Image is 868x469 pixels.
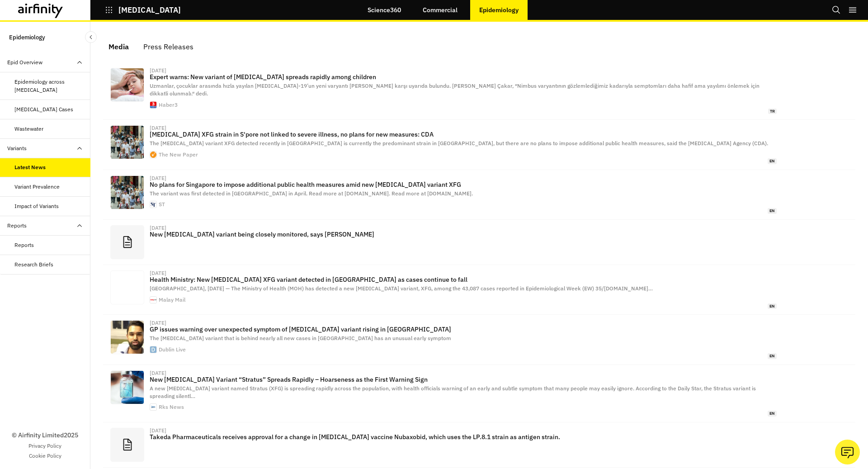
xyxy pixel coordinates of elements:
[111,176,144,209] img: f416b9924f3e5b3f5a5acfb05b49e02c99843589dce124a468f44d5582210aba
[108,40,129,53] div: Media
[150,433,777,441] p: Takeda Pharmaceuticals receives approval for a change in [MEDICAL_DATA] vaccine Nubaxobid, which ...
[150,231,777,238] p: New [MEDICAL_DATA] variant being closely monitored, says [PERSON_NAME]
[150,201,156,208] img: favicon.ico
[159,202,165,207] div: ST
[150,320,166,326] div: [DATE]
[832,2,841,18] button: Search
[150,326,777,333] p: GP issues warning over unexpected symptom of [MEDICAL_DATA] variant rising in [GEOGRAPHIC_DATA]
[150,102,156,108] img: android-icon-192x192.png
[29,452,61,460] a: Cookie Policy
[150,68,166,73] div: [DATE]
[835,440,860,464] button: Ask our analysts
[111,271,144,304] img: 299981.JPG
[118,6,181,14] p: [MEDICAL_DATA]
[150,376,777,383] p: New [MEDICAL_DATA] Variant “Stratus” Spreads Rapidly – Hoarseness as the First Warning Sign
[111,321,144,354] img: 0_gp-khan.jpg
[28,442,61,450] a: Privacy Policy
[159,297,185,303] div: Malay Mail
[103,170,855,220] a: [DATE]No plans for Singapore to impose additional public health measures amid new [MEDICAL_DATA] ...
[111,371,144,404] img: 1-36-600x360-1.jpg
[150,82,759,97] span: Uzmanlar, çocuklar arasında hızla yayılan [MEDICAL_DATA]-19’un yeni varyantı [PERSON_NAME] karşı ...
[7,58,42,66] div: Epid Overview
[7,222,27,230] div: Reports
[103,315,855,365] a: [DATE]GP issues warning over unexpected symptom of [MEDICAL_DATA] variant rising in [GEOGRAPHIC_D...
[103,62,855,120] a: [DATE]Expert warns: New variant of [MEDICAL_DATA] spreads rapidly among childrenUzmanlar, çocukla...
[150,175,166,181] div: [DATE]
[159,404,184,410] div: Rks News
[14,163,46,171] div: Latest News
[768,303,777,309] span: en
[150,152,156,158] img: favicon.ico
[150,370,166,376] div: [DATE]
[150,297,156,303] img: logo-152x152.png
[14,78,83,94] div: Epidemiology across [MEDICAL_DATA]
[159,347,186,352] div: Dublin Live
[103,265,855,315] a: [DATE]Health Ministry: New [MEDICAL_DATA] XFG variant detected in [GEOGRAPHIC_DATA] as cases cont...
[768,208,777,214] span: en
[9,29,45,46] p: Epidemiology
[111,126,144,159] img: KELL0139copy.jpg
[150,385,756,399] span: A new [MEDICAL_DATA] variant named Stratus (XFG) is spreading rapidly across the population, with...
[7,144,27,152] div: Variants
[150,276,777,283] p: Health Ministry: New [MEDICAL_DATA] XFG variant detected in [GEOGRAPHIC_DATA] as cases continue t...
[150,131,777,138] p: [MEDICAL_DATA] XFG strain in S'pore not linked to severe illness, no plans for new measures: CDA
[14,202,59,210] div: Impact of Variants
[768,411,777,417] span: en
[768,353,777,359] span: en
[14,261,53,269] div: Research Briefs
[150,73,777,81] p: Expert warns: New variant of [MEDICAL_DATA] spreads rapidly among children
[14,241,34,249] div: Reports
[150,404,156,410] img: RKS-400x400-1.png
[103,365,855,422] a: [DATE]New [MEDICAL_DATA] Variant “Stratus” Spreads Rapidly – Hoarseness as the First Warning Sign...
[103,422,855,468] a: [DATE]Takeda Pharmaceuticals receives approval for a change in [MEDICAL_DATA] vaccine Nubaxobid, ...
[159,152,198,157] div: The New Paper
[768,109,777,114] span: tr
[150,346,156,353] img: favicon.0ffcee0533aba05f.ico
[150,181,777,188] p: No plans for Singapore to impose additional public health measures amid new [MEDICAL_DATA] varian...
[150,225,166,231] div: [DATE]
[150,140,768,147] span: The [MEDICAL_DATA] variant XFG detected recently in [GEOGRAPHIC_DATA] is currently the predominan...
[159,102,178,108] div: Haber3
[14,183,60,191] div: Variant Prevalence
[111,68,144,101] img: fc41f4a2-b1ca-419e-9839-42604a7be4f-rfd8_cover.jpg
[150,125,166,131] div: [DATE]
[479,6,519,14] p: Epidemiology
[14,125,43,133] div: Wastewater
[143,40,193,53] div: Press Releases
[150,285,653,292] span: [GEOGRAPHIC_DATA], [DATE] — The Ministry of Health (MOH) has detected a new [MEDICAL_DATA] varian...
[12,431,78,440] p: © Airfinity Limited 2025
[150,335,451,341] span: The [MEDICAL_DATA] variant that is behind nearly all new cases in [GEOGRAPHIC_DATA] has an unusua...
[14,105,73,114] div: [MEDICAL_DATA] Cases
[150,428,166,433] div: [DATE]
[105,2,181,18] button: [MEDICAL_DATA]
[150,190,473,197] span: The variant was first detected in [GEOGRAPHIC_DATA] in April. Read more at [DOMAIN_NAME]. Read mo...
[103,220,855,265] a: [DATE]New [MEDICAL_DATA] variant being closely monitored, says [PERSON_NAME]
[103,120,855,170] a: [DATE][MEDICAL_DATA] XFG strain in S'pore not linked to severe illness, no plans for new measures...
[768,158,777,164] span: en
[85,31,97,43] button: Close Sidebar
[150,270,166,276] div: [DATE]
